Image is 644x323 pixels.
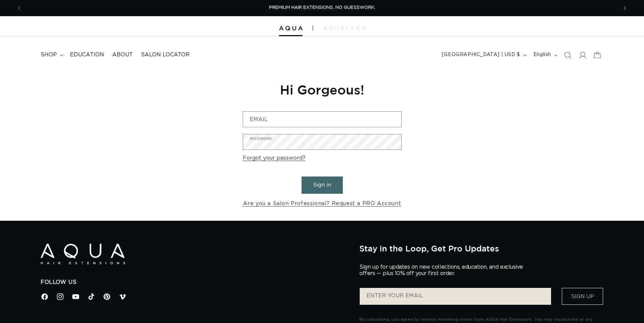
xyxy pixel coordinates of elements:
[137,47,194,62] a: Salon Locator
[560,48,575,62] summary: Search
[243,81,402,98] h1: Hi Gorgeous!
[141,51,190,58] span: Salon Locator
[269,5,375,10] span: PREMIUM HAIR EXTENSIONS. NO GUESSWORK.
[70,51,104,58] span: Education
[12,2,27,15] button: Previous announcement
[41,51,57,58] span: shop
[359,244,603,253] h2: Stay in the Loop, Get Pro Updates
[41,244,125,264] img: Aqua Hair Extensions
[529,49,560,61] button: English
[243,153,305,163] a: Forgot your password?
[302,177,343,194] button: Sign in
[112,51,133,58] span: About
[323,26,365,30] img: aqualyna.com
[359,264,528,277] p: Sign up for updates on new collections, education, and exclusive offers — plus 10% off your first...
[243,112,401,127] input: Email
[243,199,401,209] a: Are you a Salon Professional? Request a PRO Account
[360,288,551,305] input: ENTER YOUR EMAIL
[66,47,108,62] a: Education
[108,47,137,62] a: About
[617,2,632,15] button: Next announcement
[438,49,529,61] button: [GEOGRAPHIC_DATA] | USD $
[37,47,66,62] summary: shop
[442,51,520,58] span: [GEOGRAPHIC_DATA] | USD $
[41,279,349,286] h2: Follow Us
[562,288,603,305] button: Sign Up
[533,51,551,58] span: English
[279,26,303,31] img: Aqua Hair Extensions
